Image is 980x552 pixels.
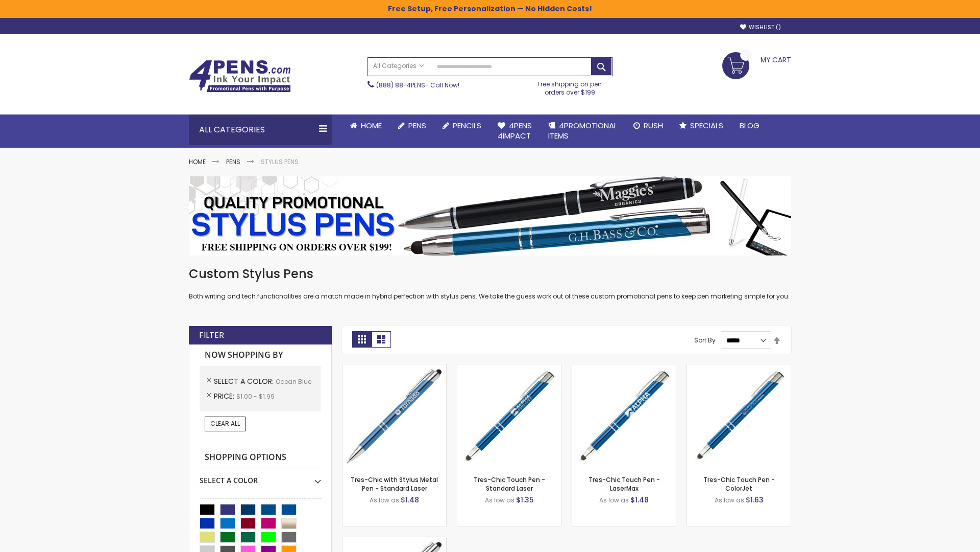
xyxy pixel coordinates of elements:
[485,496,514,504] span: As low as
[457,364,561,468] img: Tres-Chic Touch Pen - Standard Laser-Ocean Blue
[352,331,372,348] strong: Grid
[453,120,481,131] span: Pencils
[214,391,236,401] span: Price
[342,364,446,468] img: Tres-Chic with Stylus Metal Pen - Standard Laser-Ocean Blue
[489,114,540,148] a: 4Pens4impact
[368,58,429,75] a: All Categories
[599,496,629,504] span: As low as
[342,537,446,545] a: Tres-Chic with Stylus Metal Pen - LaserMax-Ocean Blue
[390,114,434,137] a: Pens
[690,120,723,131] span: Specials
[715,496,744,504] span: As low as
[189,266,791,301] div: Both writing and tech functionalities are a match made in hybrid perfection with stylus pens. We ...
[226,157,240,166] a: Pens
[589,475,660,492] a: Tres-Chic Touch Pen - LaserMax
[572,364,676,468] img: Tres-Chic Touch Pen - LaserMax-Ocean Blue
[351,475,438,492] a: Tres-Chic with Stylus Metal Pen - Standard Laser
[540,114,625,148] a: 4PROMOTIONALITEMS
[644,120,663,131] span: Rush
[200,468,321,486] div: Select A Color
[376,81,425,89] a: (888) 88-4PENS
[189,266,791,282] h1: Custom Stylus Pens
[408,120,426,131] span: Pens
[703,475,775,492] a: Tres-Chic Touch Pen - ColorJet
[370,496,399,504] span: As low as
[731,114,768,137] a: Blog
[630,495,649,505] span: $1.48
[214,376,276,386] span: Select A Color
[200,344,321,366] strong: Now Shopping by
[189,176,791,256] img: Stylus Pens
[740,24,781,31] a: Wishlist
[572,364,676,373] a: Tres-Chic Touch Pen - LaserMax-Ocean Blue
[687,364,791,468] img: Tres-Chic Touch Pen - ColorJet-Ocean Blue
[687,364,791,373] a: Tres-Chic Touch Pen - ColorJet-Ocean Blue
[236,392,275,401] span: $1.00 - $1.99
[199,330,224,341] strong: Filter
[527,76,613,97] div: Free shipping on pen orders over $199
[457,364,561,373] a: Tres-Chic Touch Pen - Standard Laser-Ocean Blue
[548,120,617,141] span: 4PROMOTIONAL ITEMS
[189,114,332,145] div: All Categories
[434,114,489,137] a: Pencils
[625,114,671,137] a: Rush
[189,60,291,93] img: 4Pens Custom Pens and Promotional Products
[740,120,759,131] span: Blog
[210,419,240,428] span: Clear All
[342,364,446,373] a: Tres-Chic with Stylus Metal Pen - Standard Laser-Ocean Blue
[261,157,299,166] strong: Stylus Pens
[671,114,731,137] a: Specials
[276,377,311,386] span: Ocean Blue
[200,447,321,469] strong: Shopping Options
[401,495,419,505] span: $1.48
[694,336,716,344] label: Sort By
[189,157,206,166] a: Home
[498,120,532,141] span: 4Pens 4impact
[376,81,459,89] span: - Call Now!
[342,114,390,137] a: Home
[516,495,534,505] span: $1.35
[373,62,424,70] span: All Categories
[205,417,246,431] a: Clear All
[474,475,545,492] a: Tres-Chic Touch Pen - Standard Laser
[361,120,382,131] span: Home
[746,495,764,505] span: $1.63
